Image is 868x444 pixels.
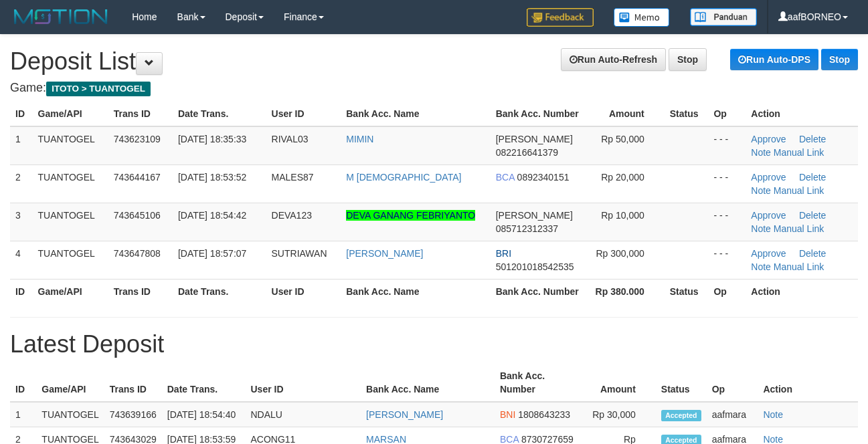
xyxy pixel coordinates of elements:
a: Run Auto-Refresh [561,48,666,71]
th: Status [656,364,707,402]
a: M [DEMOGRAPHIC_DATA] [346,172,461,183]
span: 743647808 [114,248,161,259]
a: Run Auto-DPS [730,49,818,70]
span: BCA [496,172,515,183]
span: [PERSON_NAME] [496,210,573,221]
span: Rp 300,000 [596,248,644,259]
th: ID [10,279,33,304]
th: Amount [590,102,665,126]
td: Rp 30,000 [584,402,656,427]
a: Manual Link [774,261,824,272]
span: Accepted [661,410,701,421]
a: Delete [799,134,826,144]
th: Bank Acc. Number [491,102,590,126]
img: Button%20Memo.svg [614,8,670,27]
a: Delete [799,172,826,183]
span: Rp 50,000 [601,134,644,144]
td: 1 [10,126,33,165]
th: Action [758,364,858,402]
td: 2 [10,164,33,203]
span: MALES87 [272,172,314,183]
span: ITOTO > TUANTOGEL [46,82,151,96]
th: Op [708,279,746,304]
span: 743644167 [114,172,161,183]
a: Approve [751,248,786,259]
a: DEVA GANANG FEBRIYANTO [346,210,475,221]
th: Action [746,279,858,304]
a: Manual Link [774,147,824,158]
img: Feedback.jpg [527,8,594,27]
a: Approve [751,134,786,144]
span: 501201018542535 [496,261,574,272]
td: TUANTOGEL [33,126,108,165]
th: Amount [584,364,656,402]
img: MOTION_logo.png [10,7,112,27]
td: TUANTOGEL [33,164,108,203]
span: [DATE] 18:53:52 [178,172,246,183]
a: Note [763,409,783,420]
td: 3 [10,203,33,241]
th: Op [707,364,758,402]
th: Trans ID [104,364,162,402]
span: SUTRIAWAN [272,248,327,259]
span: [DATE] 18:57:07 [178,248,246,259]
th: Game/API [33,279,108,304]
a: Stop [669,48,707,71]
a: Note [751,223,771,234]
img: panduan.png [690,8,757,26]
a: Delete [799,248,826,259]
td: - - - [708,203,746,241]
th: Bank Acc. Name [341,102,490,126]
span: RIVAL03 [272,134,309,144]
th: Game/API [36,364,104,402]
td: TUANTOGEL [36,402,104,427]
td: aafmara [707,402,758,427]
span: BNI [500,409,515,420]
span: Rp 10,000 [601,210,644,221]
span: BRI [496,248,511,259]
td: [DATE] 18:54:40 [162,402,246,427]
a: Stop [821,49,858,70]
th: Bank Acc. Number [495,364,584,402]
span: 1808643233 [518,409,570,420]
td: 743639166 [104,402,162,427]
th: Trans ID [108,102,173,126]
td: 4 [10,241,33,279]
a: MIMIN [346,134,373,144]
span: [DATE] 18:54:42 [178,210,246,221]
th: Bank Acc. Number [491,279,590,304]
span: [PERSON_NAME] [496,134,573,144]
th: Status [665,279,709,304]
h1: Latest Deposit [10,331,858,358]
h4: Game: [10,82,858,95]
th: ID [10,102,33,126]
span: 0892340151 [517,172,570,183]
span: 743645106 [114,210,161,221]
a: [PERSON_NAME] [366,409,443,420]
th: Game/API [33,102,108,126]
td: NDALU [245,402,361,427]
th: Op [708,102,746,126]
a: Note [751,261,771,272]
td: 1 [10,402,36,427]
span: DEVA123 [272,210,312,221]
a: Approve [751,210,786,221]
span: 743623109 [114,134,161,144]
th: Date Trans. [173,102,266,126]
a: Approve [751,172,786,183]
a: Note [751,147,771,158]
th: Action [746,102,858,126]
a: Manual Link [774,185,824,196]
span: Rp 20,000 [601,172,644,183]
span: 085712312337 [496,223,558,234]
th: User ID [245,364,361,402]
span: [DATE] 18:35:33 [178,134,246,144]
td: - - - [708,164,746,203]
th: Date Trans. [162,364,246,402]
th: Trans ID [108,279,173,304]
td: - - - [708,241,746,279]
th: User ID [266,279,341,304]
h1: Deposit List [10,48,858,75]
th: Bank Acc. Name [341,279,490,304]
th: User ID [266,102,341,126]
